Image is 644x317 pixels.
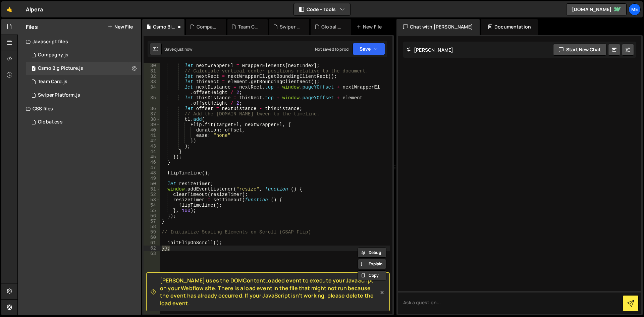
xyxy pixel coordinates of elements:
div: 35 [144,95,160,106]
div: 31 [144,68,160,74]
button: Start new chat [553,44,606,56]
button: Debug [358,248,386,258]
div: 42 [144,138,160,144]
div: Global.css [321,23,343,30]
button: Copy [358,270,386,280]
div: 16285/43940.css [26,115,143,129]
div: Team Card.js [238,23,260,30]
div: Chat with [PERSON_NAME] [396,19,480,35]
div: 44 [144,149,160,154]
div: 37 [144,111,160,117]
div: New File [356,23,384,30]
div: Javascript files [18,35,141,48]
span: 1 [32,66,36,72]
div: 41 [144,133,160,138]
a: [DOMAIN_NAME] [566,3,627,15]
div: Team Card.js [38,79,67,85]
h2: [PERSON_NAME] [407,47,453,53]
div: 56 [144,213,160,219]
div: 54 [144,203,160,208]
div: 46 [144,160,160,165]
div: 63 [144,251,160,256]
div: 39 [144,122,160,127]
div: Swiper Platform.js [38,92,80,98]
button: Code + Tools [294,3,350,15]
div: 57 [144,219,160,224]
div: Global.css [38,119,63,125]
div: 16285/43939.js [26,75,141,89]
div: 52 [144,192,160,197]
button: New File [108,24,133,30]
div: 53 [144,197,160,203]
div: 30 [144,63,160,68]
div: Compagny.js [38,52,68,58]
div: Swiper Platform.js [280,23,301,30]
div: Osmo Big Picture.js [153,23,176,30]
span: [PERSON_NAME] uses the DOMContentLoaded event to execute your JavaScript on your Webflow site. Th... [160,277,379,307]
div: 40 [144,127,160,133]
a: Me [629,3,641,15]
div: 47 [144,165,160,170]
div: Not saved to prod [315,46,348,52]
div: 62 [144,246,160,251]
div: 59 [144,229,160,235]
div: 33 [144,79,160,85]
div: 16285/43961.js [26,89,141,102]
div: 49 [144,176,160,181]
div: 45 [144,154,160,160]
div: 34 [144,85,160,95]
div: 58 [144,224,160,229]
div: 51 [144,187,160,192]
div: 55 [144,208,160,213]
div: 16285/44842.js [26,62,141,75]
h2: Files [26,23,38,31]
div: 50 [144,181,160,187]
button: Explain [358,259,386,269]
div: Alpera [26,5,43,13]
div: 43 [144,144,160,149]
div: Osmo Big Picture.js [38,65,83,71]
div: 61 [144,240,160,246]
div: Compagny.js [197,23,218,30]
div: 36 [144,106,160,111]
button: Save [353,43,385,55]
div: 38 [144,117,160,122]
div: 60 [144,235,160,240]
div: Saved [164,46,192,52]
div: just now [176,46,192,52]
div: 16285/44080.js [26,48,141,62]
a: 🤙 [1,1,18,17]
div: 48 [144,170,160,176]
div: Documentation [481,19,538,35]
div: CSS files [18,102,141,115]
div: 32 [144,74,160,79]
